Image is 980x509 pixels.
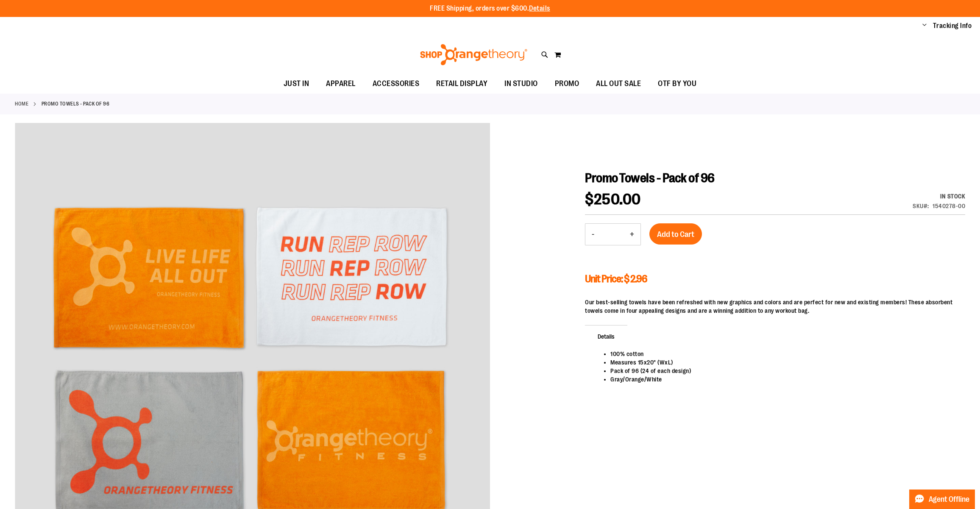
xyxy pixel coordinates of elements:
span: PROMO [555,74,579,93]
span: APPAREL [326,74,356,93]
a: Details [529,5,550,12]
strong: SKU [913,203,929,209]
strong: Promo Towels - Pack of 96 [42,100,110,108]
button: Increase product quantity [624,224,640,245]
span: OTF BY YOU [658,74,696,93]
p: FREE Shipping, orders over $600. [430,4,550,14]
li: Gray/Orange/White [610,375,957,384]
span: Promo Towels - Pack of 96 [585,171,715,185]
span: Add to Cart [657,230,694,239]
span: Unit Price: $ 2.96 [585,273,647,285]
button: Account menu [922,22,927,30]
span: Agent Offline [929,495,969,503]
button: Decrease product quantity [585,224,601,245]
div: 1540278-00 [933,202,965,210]
a: Tracking Info [933,21,972,31]
div: Availability [913,192,965,200]
span: IN STUDIO [504,74,538,93]
li: Measures 15x20" (WxL) [610,358,957,367]
p: Our best-selling towels have been refreshed with new graphics and colors and are perfect for new ... [585,298,965,315]
span: ALL OUT SALE [596,74,641,93]
span: Details [585,325,627,347]
span: ACCESSORIES [373,74,420,93]
img: Shop Orangetheory [419,44,529,65]
button: Agent Offline [909,490,975,509]
input: Product quantity [601,224,624,245]
a: Home [15,100,28,108]
span: JUST IN [284,74,309,93]
span: RETAIL DISPLAY [436,74,487,93]
li: 100% cotton [610,350,957,358]
span: In stock [940,193,965,200]
li: Pack of 96 (24 of each design) [610,367,957,375]
button: Add to Cart [649,223,702,245]
span: $250.00 [585,191,641,208]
